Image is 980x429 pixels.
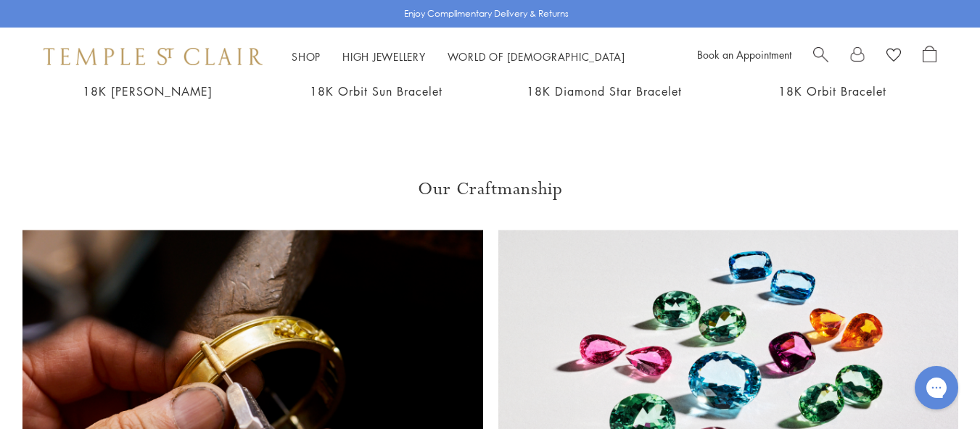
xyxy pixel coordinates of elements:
[886,46,901,67] a: View Wishlist
[342,49,426,64] a: High JewelleryHigh Jewellery
[22,178,958,201] h3: Our Craftmanship
[778,83,886,99] a: 18K Orbit Bracelet
[813,46,828,67] a: Search
[923,46,936,67] a: Open Shopping Bag
[83,83,213,99] a: 18K [PERSON_NAME]
[404,7,569,21] p: Enjoy Complimentary Delivery & Returns
[292,49,321,64] a: ShopShop
[44,48,263,65] img: Temple St. Clair
[310,83,442,99] a: 18K Orbit Sun Bracelet
[527,83,682,99] a: 18K Diamond Star Bracelet
[448,49,625,64] a: World of [DEMOGRAPHIC_DATA]World of [DEMOGRAPHIC_DATA]
[697,47,791,62] a: Book an Appointment
[907,361,965,415] iframe: Gorgias live chat messenger
[292,48,625,66] nav: Main navigation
